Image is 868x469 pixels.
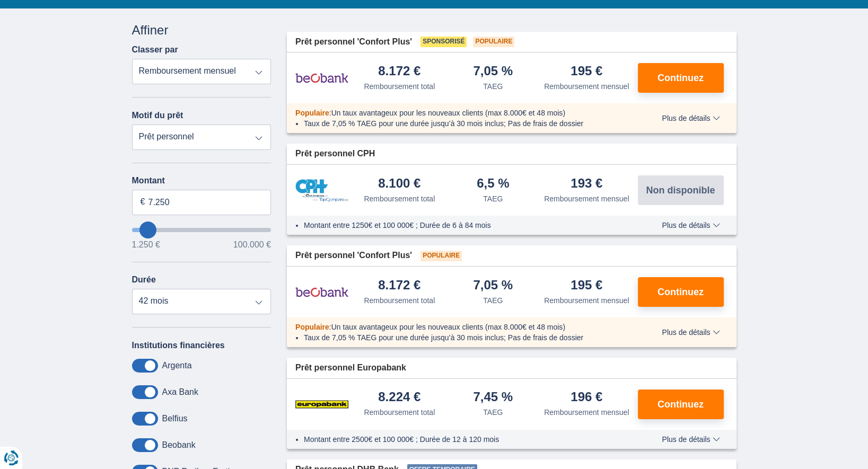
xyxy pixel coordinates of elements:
[544,81,629,92] div: Remboursement mensuel
[304,332,631,343] li: Taux de 7,05 % TAEG pour une durée jusqu’à 30 mois inclus; Pas de frais de dossier
[646,185,715,195] span: Non disponible
[638,277,724,307] button: Continuez
[654,435,727,444] button: Plus de détails
[132,341,225,350] label: Institutions financières
[657,400,704,409] span: Continuez
[473,65,513,79] div: 7,05 %
[378,177,420,191] div: 8.100 €
[295,279,348,305] img: pret personnel Beobank
[295,109,329,117] span: Populaire
[304,434,631,445] li: Montant entre 2500€ et 100 000€ ; Durée de 12 à 120 mois
[571,177,602,191] div: 193 €
[420,37,467,47] span: Sponsorisé
[473,37,514,47] span: Populaire
[483,81,503,92] div: TAEG
[364,193,435,204] div: Remboursement total
[162,361,192,370] label: Argenta
[571,279,602,293] div: 195 €
[364,407,435,418] div: Remboursement total
[662,114,720,122] span: Plus de détails
[295,179,348,202] img: pret personnel CPH Banque
[483,193,503,204] div: TAEG
[638,390,724,419] button: Continuez
[162,387,198,397] label: Axa Bank
[364,81,435,92] div: Remboursement total
[544,193,629,204] div: Remboursement mensuel
[331,323,565,331] span: Un taux avantageux pour les nouveaux clients (max 8.000€ et 48 mois)
[295,36,412,48] span: Prêt personnel 'Confort Plus'
[295,323,329,331] span: Populaire
[420,251,462,261] span: Populaire
[638,63,724,93] button: Continuez
[295,250,412,262] span: Prêt personnel 'Confort Plus'
[571,391,602,405] div: 196 €
[654,221,727,229] button: Plus de détails
[654,328,727,337] button: Plus de détails
[657,287,704,297] span: Continuez
[544,295,629,306] div: Remboursement mensuel
[331,109,565,117] span: Un taux avantageux pour les nouveaux clients (max 8.000€ et 48 mois)
[295,362,406,374] span: Prêt personnel Europabank
[571,65,602,79] div: 195 €
[295,65,348,91] img: pret personnel Beobank
[304,118,631,129] li: Taux de 7,05 % TAEG pour une durée jusqu’à 30 mois inclus; Pas de frais de dossier
[132,45,178,55] label: Classer par
[378,391,420,405] div: 8.224 €
[295,391,348,418] img: pret personnel Europabank
[662,329,720,336] span: Plus de détails
[233,241,271,249] span: 100.000 €
[304,220,631,231] li: Montant entre 1250€ et 100 000€ ; Durée de 6 à 84 mois
[132,176,271,185] label: Montant
[132,111,183,120] label: Motif du prêt
[132,241,160,249] span: 1.250 €
[662,436,720,443] span: Plus de détails
[132,228,271,232] input: wantToBorrow
[544,407,629,418] div: Remboursement mensuel
[287,322,639,332] div: :
[287,108,639,118] div: :
[132,275,156,285] label: Durée
[657,73,704,83] span: Continuez
[477,177,509,191] div: 6,5 %
[162,414,188,423] label: Belfius
[364,295,435,306] div: Remboursement total
[473,391,513,405] div: 7,45 %
[654,114,727,122] button: Plus de détails
[295,148,375,160] span: Prêt personnel CPH
[132,21,271,39] div: Affiner
[378,65,420,79] div: 8.172 €
[141,196,145,208] span: €
[638,175,724,205] button: Non disponible
[473,279,513,293] div: 7,05 %
[378,279,420,293] div: 8.172 €
[483,295,503,306] div: TAEG
[662,222,720,229] span: Plus de détails
[162,440,196,450] label: Beobank
[483,407,503,418] div: TAEG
